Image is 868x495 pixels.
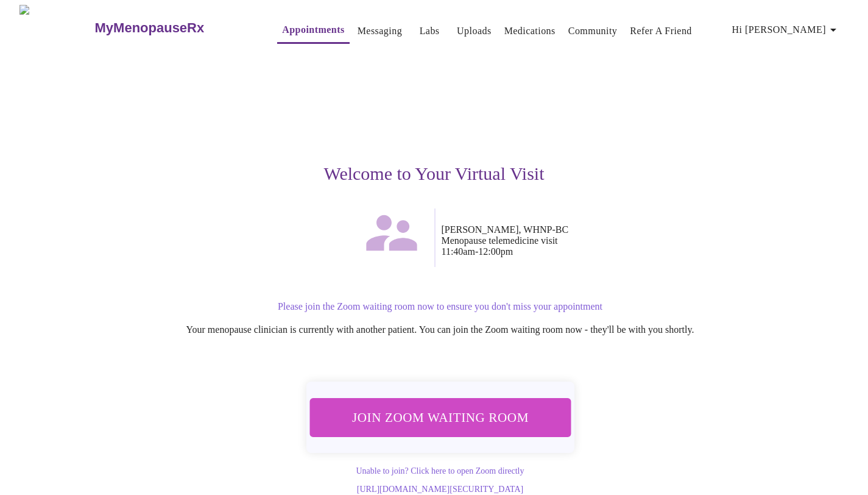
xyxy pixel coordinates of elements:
[19,5,93,51] img: MyMenopauseRx Logo
[282,21,344,38] a: Appointments
[732,21,841,38] span: Hi [PERSON_NAME]
[59,163,810,184] h3: Welcome to Your Virtual Visit
[630,23,692,40] a: Refer a Friend
[71,301,810,312] p: Please join the Zoom waiting room now to ensure you don't miss your appointment
[420,23,440,40] a: Labs
[309,398,571,436] button: Join Zoom Waiting Room
[563,19,623,43] button: Community
[71,324,810,335] p: Your menopause clinician is currently with another patient. You can join the Zoom waiting room no...
[95,20,205,36] h3: MyMenopauseRx
[410,19,449,43] button: Labs
[442,224,810,257] p: [PERSON_NAME], WHNP-BC Menopause telemedicine visit 11:40am - 12:00pm
[727,18,845,42] button: Hi [PERSON_NAME]
[93,7,253,49] a: MyMenopauseRx
[358,23,402,40] a: Messaging
[499,19,560,43] button: Medications
[353,19,407,43] button: Messaging
[457,23,492,40] a: Uploads
[625,19,697,43] button: Refer a Friend
[325,406,554,429] span: Join Zoom Waiting Room
[356,466,524,475] a: Unable to join? Click here to open Zoom directly
[504,23,556,40] a: Medications
[357,485,523,494] a: [URL][DOMAIN_NAME][SECURITY_DATA]
[568,23,618,40] a: Community
[452,19,496,43] button: Uploads
[277,18,349,44] button: Appointments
